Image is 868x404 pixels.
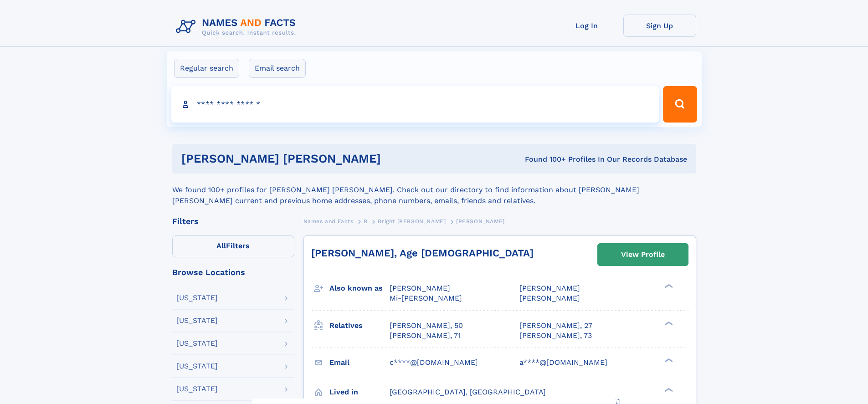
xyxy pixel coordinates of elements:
[176,317,218,324] div: [US_STATE]
[216,241,226,250] span: All
[390,388,546,396] span: [GEOGRAPHIC_DATA], [GEOGRAPHIC_DATA]
[329,355,390,370] h3: Email
[378,218,446,225] span: Bright [PERSON_NAME]
[453,154,687,164] div: Found 100+ Profiles In Our Records Database
[663,283,673,289] div: ❯
[364,215,368,227] a: B
[172,174,696,206] div: We found 100+ profiles for [PERSON_NAME] [PERSON_NAME]. Check out our directory to find informati...
[303,215,354,227] a: Names and Facts
[598,244,688,266] a: View Profile
[663,86,697,123] button: Search Button
[663,357,673,363] div: ❯
[364,218,368,225] span: B
[174,59,239,78] label: Regular search
[390,294,462,302] span: Mi-[PERSON_NAME]
[519,321,592,331] a: [PERSON_NAME], 27
[329,281,390,296] h3: Also known as
[176,363,218,370] div: [US_STATE]
[249,59,306,78] label: Email search
[172,15,303,39] img: Logo Names and Facts
[176,385,218,393] div: [US_STATE]
[171,86,659,123] input: search input
[311,247,534,259] a: [PERSON_NAME], Age [DEMOGRAPHIC_DATA]
[663,387,673,393] div: ❯
[519,284,580,292] span: [PERSON_NAME]
[181,153,453,164] h1: [PERSON_NAME] [PERSON_NAME]
[172,235,294,257] label: Filters
[519,294,580,302] span: [PERSON_NAME]
[390,321,463,331] a: [PERSON_NAME], 50
[519,331,592,341] a: [PERSON_NAME], 73
[172,268,294,276] div: Browse Locations
[329,384,390,400] h3: Lived in
[550,15,623,37] a: Log In
[176,294,218,302] div: [US_STATE]
[390,331,461,341] a: [PERSON_NAME], 71
[378,215,446,227] a: Bright [PERSON_NAME]
[176,340,218,347] div: [US_STATE]
[623,15,696,37] a: Sign Up
[390,284,450,292] span: [PERSON_NAME]
[172,217,294,225] div: Filters
[663,320,673,326] div: ❯
[329,318,390,333] h3: Relatives
[621,244,665,265] div: View Profile
[456,218,505,225] span: [PERSON_NAME]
